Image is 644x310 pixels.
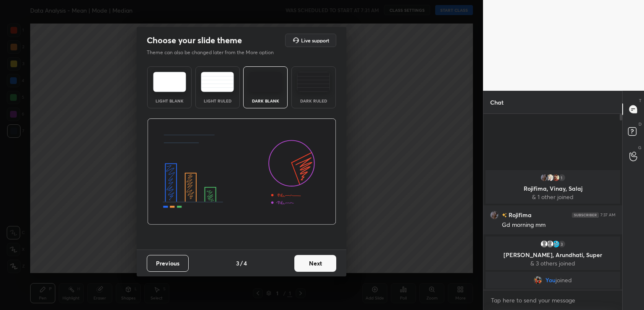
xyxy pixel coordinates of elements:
h4: / [240,259,243,268]
img: 4cafb2ba3fa743b898b1324be37c18cd.jpg [552,240,560,248]
p: Theme can also be changed later from the More option [147,49,283,56]
p: [PERSON_NAME], Arundhati, Super [491,252,615,258]
img: no-rating-badge.077c3623.svg [502,213,507,218]
div: grid [483,168,622,290]
img: lightRuledTheme.5fabf969.svg [201,72,234,92]
div: 1 [558,173,566,182]
div: Gd morning mm [502,221,615,229]
img: bc3902c77f734f76876f87940ea1a587.jpg [540,173,548,182]
h4: 4 [244,259,247,268]
p: Rojifima, Vinay, Salaj [491,185,615,192]
p: & 1 other joined [491,194,615,200]
img: bc3902c77f734f76876f87940ea1a587.jpg [490,211,499,219]
img: darkRuledTheme.de295e13.svg [297,72,330,92]
h2: Choose your slide theme [147,35,242,46]
div: 7:37 AM [600,213,615,218]
img: default.png [540,240,548,248]
div: 3 [558,240,566,248]
p: T [639,97,641,104]
img: darkTheme.f0cc69e5.svg [249,72,282,92]
h4: 3 [236,259,239,268]
div: Light Ruled [201,99,234,103]
button: Previous [147,255,189,272]
span: joined [556,277,572,284]
img: 4P8fHbbgJtejmAAAAAElFTkSuQmCC [572,213,599,218]
h6: Rojifima [507,210,532,219]
img: 14e689ce0dc24dc783dc9a26bdb6f65d.jpg [534,276,542,284]
img: lightTheme.e5ed3b09.svg [153,72,186,92]
img: default.png [546,240,554,248]
span: You [545,277,556,284]
p: D [639,121,641,127]
h5: Live support [301,38,329,43]
img: da94d131f0764bb8950caa53d2eb7133.jpg [552,173,560,182]
img: c7782a62e1c94338aba83b173edc9b9f.jpg [546,173,554,182]
div: Dark Blank [249,99,282,103]
img: darkThemeBanner.d06ce4a2.svg [147,118,336,225]
p: & 3 others joined [491,260,615,267]
button: Next [294,255,336,272]
div: Dark Ruled [297,99,330,103]
p: G [638,144,641,151]
div: Light Blank [153,99,186,103]
p: Chat [483,91,510,113]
